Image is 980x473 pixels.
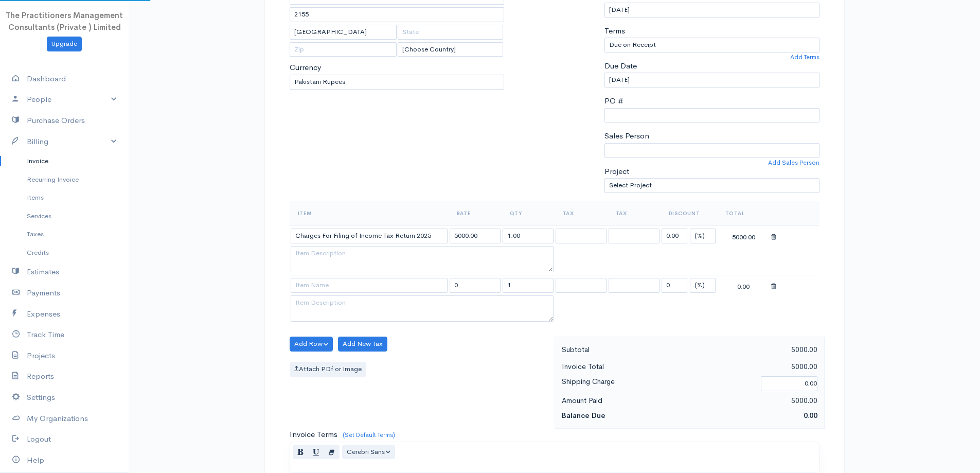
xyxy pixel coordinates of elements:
[398,25,503,40] input: State
[291,229,448,243] input: Item Name
[562,411,605,420] strong: Balance Due
[342,445,396,460] button: Font Family
[768,158,819,167] a: Add Sales Person
[6,10,123,32] span: The Practitioners Management Consultants (Private ) Limited
[502,201,555,225] th: Qty
[717,201,770,225] th: Total
[449,201,502,225] th: Rate
[291,278,448,293] input: Item Name
[343,431,395,439] a: (Set Default Terms)
[290,42,397,57] input: Zip
[604,130,649,142] label: Sales Person
[689,343,823,356] div: 5000.00
[608,201,661,225] th: Tax
[604,95,623,107] label: PO #
[290,25,397,40] input: City
[290,429,337,441] label: Invoice Terms
[290,201,449,225] th: Item
[557,394,690,407] div: Amount Paid
[324,445,340,460] button: Remove Font Style (CTRL+\)
[308,445,324,460] button: Underline (CTRL+U)
[604,166,629,178] label: Project
[290,7,505,22] input: Address
[718,279,769,292] div: 0.00
[290,362,366,377] label: Attach PDf or Image
[790,52,819,62] a: Add Terms
[604,60,637,72] label: Due Date
[293,445,309,460] button: Bold (CTRL+B)
[604,73,819,87] input: dd-mm-yyyy
[557,360,690,373] div: Invoice Total
[555,201,608,225] th: Tax
[557,343,690,356] div: Subtotal
[718,230,769,242] div: 5000.00
[290,62,321,74] label: Currency
[804,411,817,420] span: 0.00
[689,360,823,373] div: 5000.00
[604,25,625,37] label: Terms
[689,394,823,407] div: 5000.00
[47,37,82,51] a: Upgrade
[290,337,333,352] button: Add Row
[661,201,717,225] th: Discount
[338,337,387,352] button: Add New Tax
[557,375,756,392] div: Shipping Charge
[604,3,819,17] input: dd-mm-yyyy
[347,447,385,456] span: Cerebri Sans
